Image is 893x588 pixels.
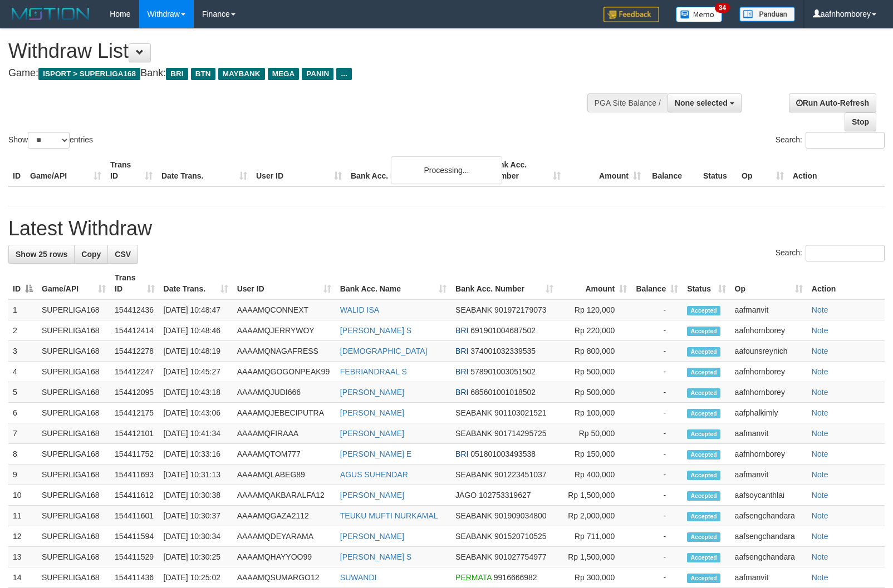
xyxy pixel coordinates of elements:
span: Accepted [687,553,720,562]
a: [PERSON_NAME] E [340,449,411,458]
td: aafnhornborey [730,320,807,341]
span: ... [336,68,351,80]
a: Note [812,532,828,541]
td: [DATE] 10:33:16 [159,444,233,465]
td: AAAAMQJEBECIPUTRA [233,403,336,423]
td: AAAAMQHAYYOO99 [233,547,336,567]
span: Accepted [687,347,720,357]
th: Bank Acc. Name: activate to sort column ascending [336,268,451,299]
h1: Withdraw List [8,40,584,62]
a: TEUKU MUFTI NURKAMAL [340,511,438,520]
td: [DATE] 10:30:37 [159,506,233,526]
td: [DATE] 10:48:47 [159,299,233,320]
span: PERMATA [455,573,492,582]
td: 14 [8,567,37,588]
th: Amount [565,155,645,186]
td: SUPERLIGA168 [37,465,110,485]
td: 154411529 [110,547,159,567]
td: aafnhornborey [730,382,807,403]
td: 3 [8,341,37,362]
th: Action [807,268,885,299]
span: JAGO [455,491,477,500]
span: BRI [455,367,468,376]
td: SUPERLIGA168 [37,526,110,547]
td: - [631,506,683,526]
td: AAAAMQLABEG89 [233,465,336,485]
th: Amount: activate to sort column ascending [558,268,631,299]
td: 154411612 [110,485,159,506]
a: [PERSON_NAME] S [340,326,411,335]
a: Note [812,305,828,314]
td: 7 [8,423,37,444]
div: PGA Site Balance / [587,93,668,112]
select: Showentries [28,132,70,149]
span: Accepted [687,450,720,459]
input: Search: [806,132,885,149]
a: Note [812,367,828,376]
label: Search: [776,132,885,149]
td: [DATE] 10:25:02 [159,567,233,588]
td: AAAAMQSUMARGO12 [233,567,336,588]
td: [DATE] 10:48:46 [159,320,233,341]
td: 12 [8,526,37,547]
a: [PERSON_NAME] [340,491,404,500]
a: Note [812,491,828,500]
td: 9 [8,465,37,485]
td: [DATE] 10:43:06 [159,403,233,423]
td: SUPERLIGA168 [37,506,110,526]
td: Rp 1,500,000 [558,485,631,506]
a: Copy [74,245,108,264]
span: BRI [455,388,468,397]
td: 4 [8,362,37,382]
td: SUPERLIGA168 [37,403,110,423]
td: 10 [8,485,37,506]
td: Rp 100,000 [558,403,631,423]
img: MOTION_logo.png [8,6,93,22]
span: BRI [455,449,468,458]
span: Copy 685601001018502 to clipboard [470,388,536,397]
td: SUPERLIGA168 [37,567,110,588]
span: Accepted [687,512,720,521]
th: Action [788,155,885,186]
a: Stop [845,112,876,131]
a: Show 25 rows [8,245,75,264]
span: Copy 901103021521 to clipboard [494,408,546,417]
a: [PERSON_NAME] [340,408,404,417]
span: BRI [455,347,468,355]
a: [PERSON_NAME] [340,532,404,541]
th: Op [737,155,788,186]
span: SEABANK [455,429,492,438]
span: BRI [166,68,188,80]
th: Trans ID [106,155,157,186]
td: aafounsreynich [730,341,807,362]
div: Processing... [391,156,502,184]
th: ID: activate to sort column descending [8,268,37,299]
td: SUPERLIGA168 [37,362,110,382]
td: SUPERLIGA168 [37,341,110,362]
td: AAAAMQTOM777 [233,444,336,465]
a: Note [812,449,828,458]
span: Copy 9916666982 to clipboard [494,573,537,582]
span: Copy [81,250,101,259]
td: AAAAMQCONNEXT [233,299,336,320]
td: 8 [8,444,37,465]
td: - [631,362,683,382]
td: aafmanvit [730,423,807,444]
td: AAAAMQJERRYWOY [233,320,336,341]
a: Note [812,470,828,479]
span: None selected [675,98,728,107]
th: Bank Acc. Number: activate to sort column ascending [451,268,558,299]
td: - [631,382,683,403]
span: MEGA [268,68,300,80]
td: Rp 150,000 [558,444,631,465]
img: Button%20Memo.svg [676,7,723,22]
td: SUPERLIGA168 [37,485,110,506]
a: Note [812,388,828,397]
th: Date Trans.: activate to sort column ascending [159,268,233,299]
th: Game/API: activate to sort column ascending [37,268,110,299]
span: ISPORT > SUPERLIGA168 [38,68,140,80]
td: 154412095 [110,382,159,403]
td: Rp 120,000 [558,299,631,320]
th: Op: activate to sort column ascending [730,268,807,299]
td: 154412175 [110,403,159,423]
